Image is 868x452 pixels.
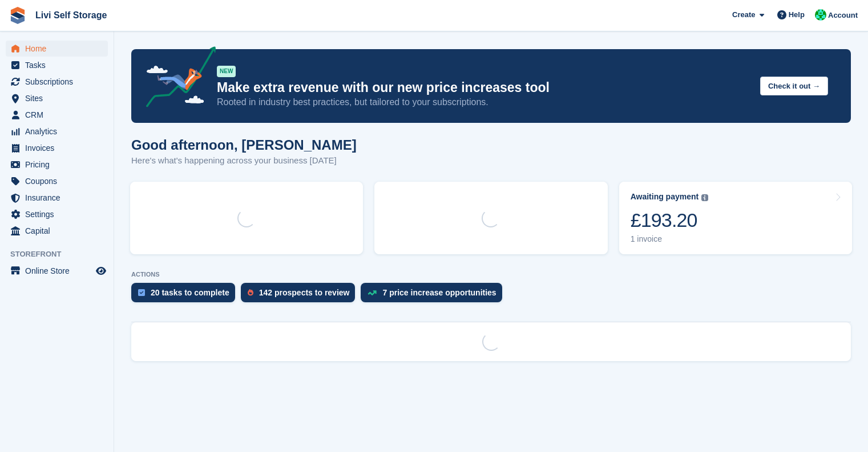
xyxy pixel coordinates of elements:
a: 7 price increase opportunities [361,283,507,308]
p: Make extra revenue with our new price increases tool [217,79,751,96]
span: Help [789,9,805,21]
a: menu [6,263,108,279]
a: Livi Self Storage [31,6,111,25]
h1: Good afternoon, [PERSON_NAME] [131,137,357,153]
a: Awaiting payment £193.20 1 invoice [619,182,852,254]
span: Analytics [25,123,94,139]
span: Settings [25,206,94,222]
div: £193.20 [631,209,709,232]
span: Capital [25,223,94,239]
span: Online Store [25,263,94,279]
a: 20 tasks to complete [131,283,241,308]
a: menu [6,206,108,222]
div: 7 price increase opportunities [382,288,496,297]
a: menu [6,223,108,239]
span: Home [25,41,94,57]
div: Awaiting payment [631,192,699,202]
a: menu [6,123,108,139]
p: Rooted in industry best practices, but tailored to your subscriptions. [217,96,751,109]
img: price_increase_opportunities-93ffe204e8149a01c8c9dc8f82e8f89637d9d84a8eef4429ea346261dce0b2c0.svg [368,290,377,295]
img: price-adjustments-announcement-icon-8257ccfd72463d97f412b2fc003d46551f7dbcb40ab6d574587a9cd5c0d94... [136,46,216,111]
img: prospect-51fa495bee0391a8d652442698ab0144808aea92771e9ea1ae160a38d050c398.svg [248,289,253,296]
div: 1 invoice [631,234,709,244]
span: Account [828,10,858,21]
span: Sites [25,90,94,106]
a: menu [6,74,108,90]
a: menu [6,41,108,57]
a: menu [6,157,108,173]
div: NEW [217,66,236,77]
img: Joe Robertson [815,9,826,21]
a: menu [6,140,108,156]
a: menu [6,190,108,206]
a: Preview store [94,264,108,278]
img: stora-icon-8386f47178a22dfd0bd8f6a31ec36ba5ce8667c1dd55bd0f319d3a0aa187defe.svg [9,7,26,24]
p: ACTIONS [131,271,851,278]
span: Storefront [10,249,114,260]
span: Insurance [25,190,94,206]
a: menu [6,107,108,123]
img: task-75834270c22a3079a89374b754ae025e5fb1db73e45f91037f5363f120a921f8.svg [138,289,145,296]
span: Coupons [25,173,94,189]
a: menu [6,90,108,106]
button: Check it out → [760,77,828,95]
a: menu [6,173,108,189]
span: CRM [25,107,94,123]
span: Invoices [25,140,94,156]
img: icon-info-grey-7440780725fd019a000dd9b08b2336e03edf1995a4989e88bcd33f0948082b44.svg [701,194,708,201]
span: Create [732,9,755,21]
p: Here's what's happening across your business [DATE] [131,154,357,167]
div: 142 prospects to review [259,288,350,297]
span: Tasks [25,57,94,73]
a: 142 prospects to review [241,283,361,308]
span: Subscriptions [25,74,94,90]
span: Pricing [25,157,94,173]
a: menu [6,57,108,73]
div: 20 tasks to complete [151,288,229,297]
